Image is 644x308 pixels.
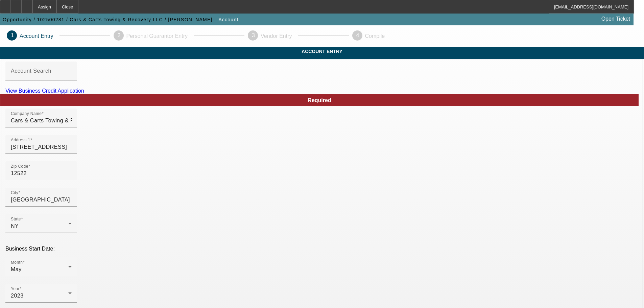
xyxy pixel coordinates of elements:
[252,32,255,38] span: 3
[599,13,633,25] a: Open Ticket
[11,217,21,221] mat-label: State
[308,97,331,103] span: Required
[11,112,42,116] mat-label: Company Name
[126,33,188,39] p: Personal Guarantor Entry
[118,32,121,38] span: 2
[11,138,30,142] mat-label: Address 1
[11,32,14,38] span: 1
[217,14,240,26] button: Account
[20,33,53,39] p: Account Entry
[11,287,20,291] mat-label: Year
[11,191,18,195] mat-label: City
[5,49,639,54] span: Account Entry
[261,33,292,39] p: Vendor Entry
[11,223,19,229] span: NY
[3,17,213,22] span: Opportunity / 102500281 / Cars & Carts Towing & Recovery LLC / [PERSON_NAME]
[11,260,23,265] mat-label: Month
[11,164,28,169] mat-label: Zip Code
[365,33,385,39] p: Compile
[356,32,359,38] span: 4
[11,68,51,74] mat-label: Account Search
[5,246,639,252] p: Business Start Date:
[5,88,84,94] a: View Business Credit Application
[11,266,22,272] span: May
[11,293,24,299] span: 2023
[218,17,238,22] span: Account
